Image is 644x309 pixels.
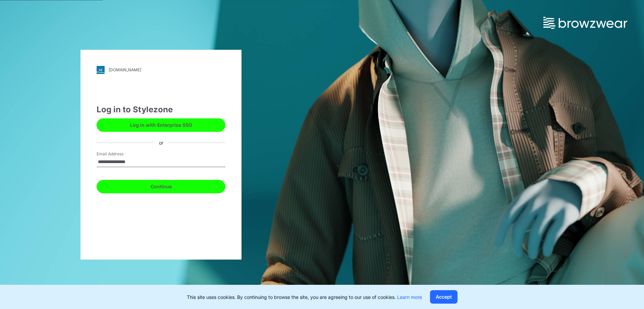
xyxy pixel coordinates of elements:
div: [DOMAIN_NAME] [109,67,141,72]
button: Accept [430,290,458,304]
a: Learn more [397,294,422,300]
a: [DOMAIN_NAME] [97,66,225,74]
div: or [154,139,169,146]
button: Log in with Enterprise SSO [97,118,225,132]
button: Continue [97,180,225,193]
div: Log in to Stylezone [97,104,225,116]
label: Email Address [97,151,144,157]
img: svg+xml;base64,PHN2ZyB3aWR0aD0iMjgiIGhlaWdodD0iMjgiIHZpZXdCb3g9IjAgMCAyOCAyOCIgZmlsbD0ibm9uZSIgeG... [97,66,105,74]
img: browzwear-logo.73288ffb.svg [543,17,627,29]
p: This site uses cookies. By continuing to browse the site, you are agreeing to our use of cookies. [187,294,422,301]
